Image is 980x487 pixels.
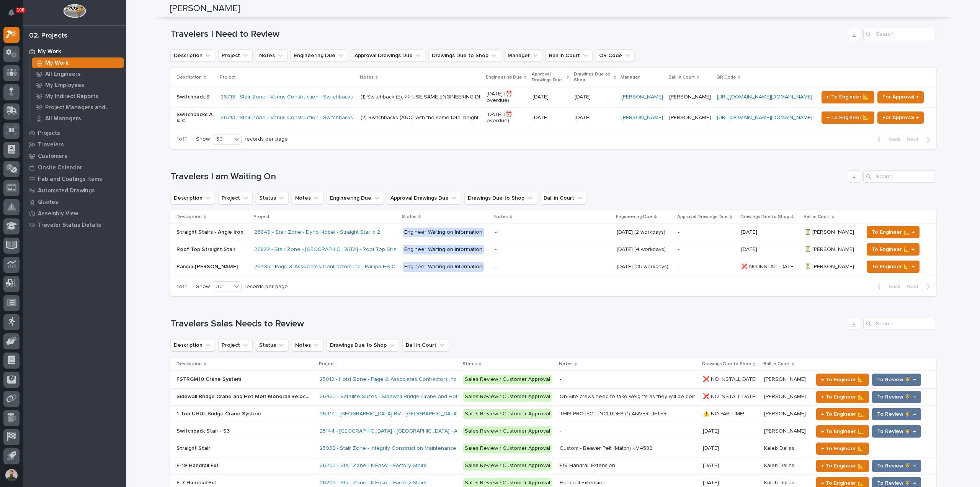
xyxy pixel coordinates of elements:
[877,410,916,419] span: To Review 👨‍🏭 →
[38,164,82,171] p: Onsite Calendar
[176,94,214,100] p: Switchback B
[816,408,869,420] button: ← To Engineer 📐
[256,192,289,204] button: Status
[176,245,237,253] p: Roof Top Straight Stair
[703,478,720,486] p: [DATE]
[816,391,869,403] button: ← To Engineer 📐
[867,261,920,273] button: To Engineer 📐 →
[872,228,915,237] span: To Engineer 📐 →
[764,392,807,400] p: [PERSON_NAME]
[532,115,568,121] p: [DATE]
[63,4,86,18] img: Workspace Logo
[903,283,936,290] button: Next
[38,48,61,55] p: My Work
[360,73,374,82] p: Notes
[486,73,522,82] p: Engineering Due
[351,49,425,62] button: Approval Drawings Due
[38,187,95,194] p: Automated Drawings
[872,262,915,271] span: To Engineer 📐 →
[617,245,667,253] p: [DATE] (4 workdays)
[821,375,864,384] span: ← To Engineer 📐
[463,392,552,402] div: Sales Review / Customer Approval
[176,444,212,452] p: Straight Stair
[764,375,807,383] p: [PERSON_NAME]
[804,245,856,253] p: ⏳ [PERSON_NAME]
[741,262,796,270] p: ❌ NO INSTALL DATE!
[741,245,759,253] p: [DATE]
[560,445,652,452] div: Custom - Beaver Pelt (Match) KM4582
[487,112,526,125] p: [DATE] (⏰ overdue)
[804,262,856,270] p: ⏳ [PERSON_NAME]
[463,409,552,419] div: Sales Review / Customer Approval
[213,135,232,143] div: 30
[560,428,561,435] div: -
[906,136,923,143] span: Next
[863,28,936,40] div: Search
[575,92,592,100] p: [DATE]
[17,7,24,13] p: 100
[361,115,480,121] div: (2) Switchbacks (A&C) with the same total height of 106". >> USE SAME ENGINEERING DRAWINGS AS JOB...
[616,213,652,221] p: Engineering Due
[872,425,921,438] button: To Review 👨‍🏭 →
[495,229,497,236] div: -
[678,246,735,253] p: -
[816,425,869,438] button: ← To Engineer 📐
[38,141,64,148] p: Travelers
[23,185,126,196] a: Automated Drawings
[176,392,312,400] p: Sidewall Bridge Crane and Hot Melt Monorail Relocation
[170,277,193,296] p: 1 of 1
[495,264,497,270] div: -
[703,409,746,417] p: ⚠️ NO FAB TIME!
[29,113,126,124] a: All Managers
[863,318,936,330] input: Search
[617,262,670,270] p: [DATE] (35 workdays)
[540,192,587,204] button: Ball in Court
[504,49,542,62] button: Manager
[3,467,20,483] button: users-avatar
[23,127,126,139] a: Projects
[29,91,126,102] a: My Indirect Reports
[45,93,98,100] p: My Indirect Reports
[560,376,561,383] div: -
[884,283,900,290] span: Back
[821,410,864,419] span: ← To Engineer 📐
[764,478,796,486] p: Kaleb Dallas
[463,375,552,384] div: Sales Review / Customer Approval
[402,213,416,221] p: Status
[176,213,202,221] p: Description
[741,228,759,236] p: [DATE]
[702,360,751,368] p: Drawings Due to Shop
[826,113,869,122] span: ← To Engineer 📐
[495,246,497,253] div: -
[546,49,593,62] button: Ball In Court
[320,376,524,383] a: 25012 - Hoist Zone - Page & Associates Contractors Inc - FSTRGM10 Crane System
[882,92,919,102] span: For Approval →
[23,208,126,219] a: Assembly View
[863,171,936,183] div: Search
[463,426,552,436] div: Sales Review / Customer Approval
[320,480,426,486] a: 26203 - Stair Zone - K-Ensol - Factory Stairs
[677,213,728,221] p: Approval Drawings Due
[38,210,78,217] p: Assembly View
[877,91,924,103] button: For Approval →
[170,241,936,258] tr: Roof Top Straight StairRoof Top Straight Stair 26822 - Stair Zone - [GEOGRAPHIC_DATA] - Roof Top ...
[884,136,900,143] span: Back
[821,392,864,402] span: ← To Engineer 📐
[170,457,936,474] tr: F-19 Handrail ExtF-19 Handrail Ext 26203 - Stair Zone - K-Ensol - Factory Stairs Sales Review / C...
[822,91,874,103] button: ← To Engineer 📐
[764,426,807,435] p: [PERSON_NAME]
[678,229,735,236] p: -
[38,153,67,160] p: Customers
[764,461,796,469] p: Kaleb Dallas
[821,427,864,436] span: ← To Engineer 📐
[387,192,461,204] button: Approval Drawings Due
[170,371,936,388] tr: FSTRGM10 Crane SystemFSTRGM10 Crane System 25012 - Hoist Zone - Page & Associates Contractors Inc...
[254,246,418,253] a: 26822 - Stair Zone - [GEOGRAPHIC_DATA] - Roof Top Straight Stair
[596,49,635,62] button: QR Code
[38,199,58,206] p: Quotes
[575,113,592,121] p: [DATE]
[254,229,380,236] a: 26849 - Stair Zone - Dyno Nobel - Straight Stair x 2
[23,196,126,208] a: Quotes
[213,283,232,291] div: 30
[176,112,214,125] p: Switchbacks A & C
